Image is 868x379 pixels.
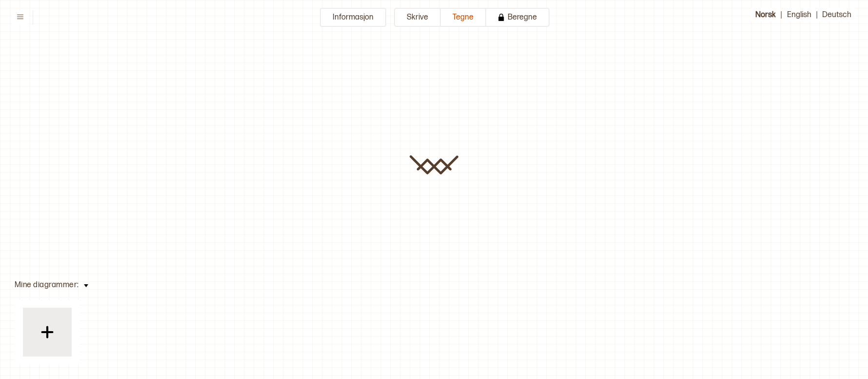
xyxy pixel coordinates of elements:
[734,8,856,27] div: | |
[782,8,816,21] button: English
[84,284,88,287] img: arrow
[394,8,441,27] button: Skrive
[486,8,550,27] button: Beregne
[15,300,80,364] button: plus_black
[320,8,386,27] button: Informasjon
[817,8,856,21] button: Deutsch
[441,8,486,27] button: Tegne
[35,320,59,344] img: plus_black
[750,8,781,21] button: Norsk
